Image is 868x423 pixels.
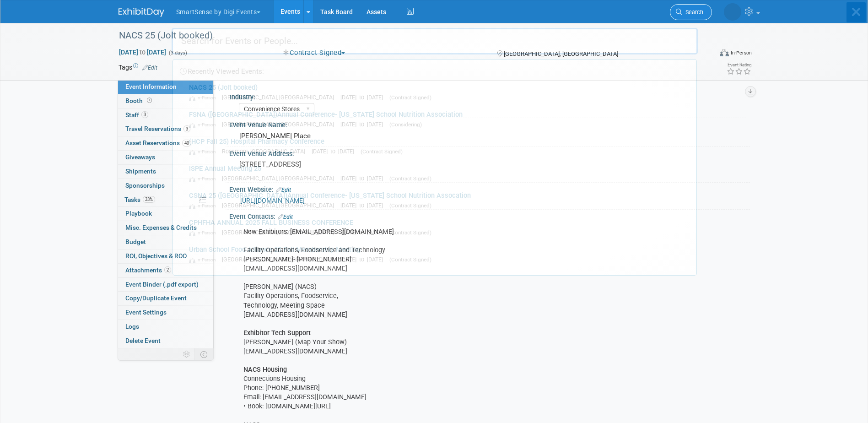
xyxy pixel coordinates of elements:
span: [DATE] to [DATE] [340,256,388,263]
span: In-Person [189,122,220,128]
span: In-Person [189,230,220,236]
span: [GEOGRAPHIC_DATA], [GEOGRAPHIC_DATA] [222,121,339,128]
span: [GEOGRAPHIC_DATA], [GEOGRAPHIC_DATA] [222,94,339,101]
span: (Contract Signed) [389,175,431,182]
span: Rosemont, [GEOGRAPHIC_DATA] [222,148,310,155]
span: In-Person [189,149,220,155]
a: Urban School Food Alliance 25 Fall Membership Meeting In-Person [GEOGRAPHIC_DATA], [GEOGRAPHIC_DA... [184,241,692,268]
span: In-Person [189,176,220,182]
span: [DATE] to [DATE] [340,202,388,209]
div: Recently Viewed Events: [178,60,692,79]
span: [DATE] to [DATE] [340,94,388,101]
a: (HCP Fall 25) Hospital Pharmacy Conference In-Person Rosemont, [GEOGRAPHIC_DATA] [DATE] to [DATE]... [184,133,692,160]
span: (Contract Signed) [389,202,431,209]
span: In-Person [189,257,220,263]
span: [DATE] to [DATE] [312,148,359,155]
span: [GEOGRAPHIC_DATA], [GEOGRAPHIC_DATA] [222,229,339,236]
span: (Contract Signed) [389,256,431,263]
a: ISPE Annual Meeting 25 In-Person [GEOGRAPHIC_DATA], [GEOGRAPHIC_DATA] [DATE] to [DATE] (Contract ... [184,160,692,187]
span: [GEOGRAPHIC_DATA], [GEOGRAPHIC_DATA] [222,175,339,182]
span: In-Person [189,95,220,101]
span: [DATE] to [DATE] [340,175,388,182]
span: [DATE] to [DATE] [340,121,388,128]
span: (Considering) [389,121,422,128]
span: [GEOGRAPHIC_DATA], [GEOGRAPHIC_DATA] [222,202,339,209]
span: (Contract Signed) [389,229,431,236]
a: FSNA ([GEOGRAPHIC_DATA])Annual Conference- [US_STATE] School Nutrition Association In-Person [GEO... [184,106,692,133]
span: In-Person [189,203,220,209]
span: (Contract Signed) [389,94,431,101]
span: [GEOGRAPHIC_DATA], [GEOGRAPHIC_DATA] [222,256,339,263]
span: [DATE] to [DATE] [340,229,388,236]
a: NACS 25 (Jolt booked) In-Person [GEOGRAPHIC_DATA], [GEOGRAPHIC_DATA] [DATE] to [DATE] (Contract S... [184,79,692,106]
input: Search for Events or People... [172,28,698,54]
span: (Contract Signed) [361,148,403,155]
a: CPHFHA ANNUAL 2025 FALL BUSINESS CONFERENCE In-Person [GEOGRAPHIC_DATA], [GEOGRAPHIC_DATA] [DATE]... [184,214,692,241]
a: CSNA 25 ([GEOGRAPHIC_DATA])Annual Conference- [US_STATE] School Nutrition Assocation In-Person [G... [184,187,692,214]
